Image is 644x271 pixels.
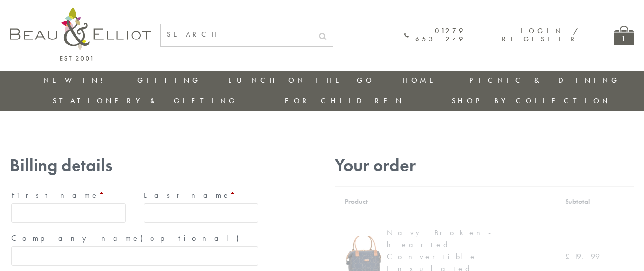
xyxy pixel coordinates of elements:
span: (optional) [140,233,245,243]
a: Login / Register [502,26,579,44]
a: Gifting [137,76,201,85]
a: 1 [614,26,634,45]
h3: Your order [335,155,634,176]
a: Picnic & Dining [469,76,620,85]
a: Stationery & Gifting [53,96,238,106]
a: For Children [285,96,405,106]
label: First name [11,188,126,203]
a: New in! [43,76,110,85]
input: SEARCH [161,24,313,44]
img: logo [10,7,151,61]
a: Home [402,76,442,85]
a: Lunch On The Go [228,76,375,85]
h3: Billing details [10,155,260,176]
a: Shop by collection [452,96,611,106]
a: 01279 653 249 [404,27,466,44]
label: Last name [144,188,258,203]
label: Company name [11,231,258,246]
